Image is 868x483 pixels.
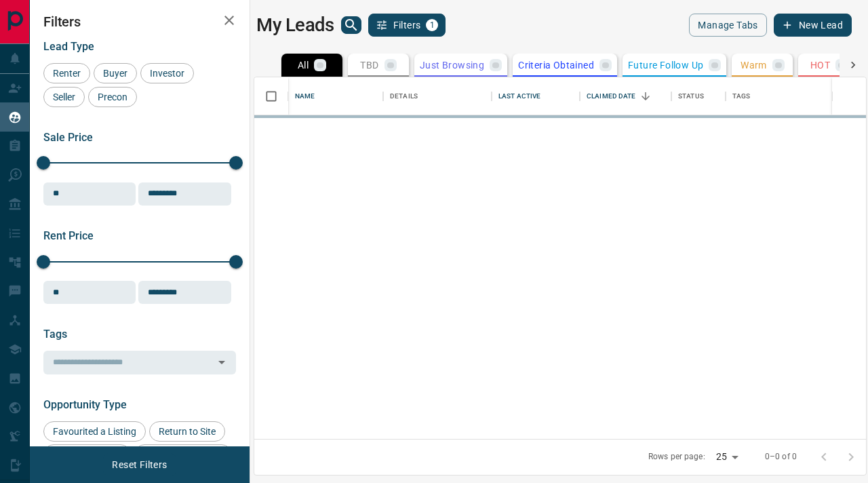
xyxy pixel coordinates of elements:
p: All [298,60,309,70]
div: Precon [88,87,137,107]
div: Name [295,77,315,115]
span: Opportunity Type [43,398,127,411]
span: Investor [145,68,189,79]
div: Details [383,77,492,115]
span: Return to Site [154,426,220,437]
div: Status [678,77,704,115]
button: Reset Filters [103,453,176,476]
button: Manage Tabs [689,14,766,37]
p: TBD [360,60,378,70]
div: Claimed Date [587,77,636,115]
div: Seller [43,87,85,107]
p: Future Follow Up [628,60,703,70]
div: 25 [711,447,743,467]
div: Name [288,77,383,115]
button: search button [341,16,361,34]
div: Last Active [498,77,540,115]
button: New Lead [774,14,852,37]
div: Status [671,77,726,115]
button: Filters1 [368,14,446,37]
span: Rent Price [43,229,94,242]
div: Return to Site [149,421,225,442]
span: Sale Price [43,131,93,144]
p: HOT [810,60,830,70]
button: Sort [636,87,655,106]
p: Rows per page: [648,451,705,463]
div: Investor [140,63,194,83]
div: Renter [43,63,90,83]
span: Precon [93,92,132,102]
div: Tags [726,77,851,115]
span: Favourited a Listing [48,426,141,437]
span: 1 [427,20,437,30]
h2: Filters [43,14,236,30]
span: Seller [48,92,80,102]
p: Just Browsing [420,60,484,70]
div: Last Active [492,77,580,115]
button: Open [212,353,231,372]
div: Claimed Date [580,77,671,115]
p: Criteria Obtained [518,60,594,70]
p: 0–0 of 0 [765,451,797,463]
div: Tags [732,77,751,115]
p: Warm [741,60,767,70]
div: Buyer [94,63,137,83]
span: Lead Type [43,40,94,53]
span: Renter [48,68,85,79]
span: Tags [43,328,67,341]
h1: My Leads [256,14,334,36]
div: Favourited a Listing [43,421,146,442]
span: Buyer [98,68,132,79]
div: Details [390,77,418,115]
